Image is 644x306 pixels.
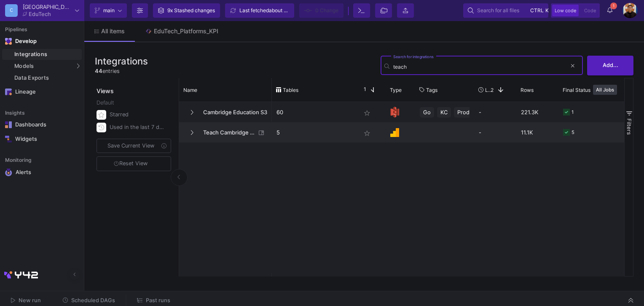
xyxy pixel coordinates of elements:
a: Integrations [2,49,82,60]
input: Search for name, tables, ... [393,64,566,70]
div: Data Exports [14,75,80,81]
button: Save Current View [97,139,171,153]
span: Last Used [485,87,491,93]
span: main [103,4,115,17]
span: 44 [95,68,102,74]
span: Tables [283,87,298,93]
h3: Integrations [95,56,148,67]
p: 60 [276,102,352,122]
mat-icon: star_border [362,108,372,118]
span: Filters [626,118,633,135]
span: Name [183,87,197,93]
div: EduTech [29,11,51,17]
button: Starred [95,108,173,121]
span: Low code [555,8,576,13]
div: Lineage [15,89,70,95]
span: Rows [521,87,534,93]
div: [GEOGRAPHIC_DATA] [23,4,72,10]
span: Reset View [114,160,148,166]
span: 1 [360,86,366,94]
div: Final Status [563,80,631,99]
div: Views [95,78,174,95]
span: Teach Cambridge GA4 [198,123,256,142]
img: bg52tvgs8dxfpOhHYAd0g09LCcAxm85PnUXHwHyc.png [623,3,638,18]
button: Add... [587,56,633,75]
span: Past runs [146,297,170,303]
img: Google Analytics 4 [390,128,399,137]
div: 1 [572,102,574,122]
div: C [5,4,18,17]
span: 2 [491,87,494,93]
div: Dashboards [15,121,70,128]
mat-icon: star_border [362,128,372,138]
button: Search for all filesctrlk [463,3,548,18]
button: Low code [552,5,579,16]
button: 1 [602,3,617,18]
div: Develop [15,38,28,45]
div: Default [97,99,173,108]
a: Navigation iconWidgets [2,132,82,146]
a: Navigation iconLineage [2,85,82,99]
div: EduTech_Platforms_KPI [154,28,218,35]
img: Navigation icon [5,121,12,128]
button: main [90,3,127,18]
a: Navigation iconAlerts [2,165,82,180]
button: ctrlk [528,5,544,16]
span: New run [19,297,41,303]
img: Navigation icon [5,136,12,142]
span: Type [390,87,402,93]
span: 1 [610,3,617,9]
div: 5 [572,123,574,142]
mat-expansion-panel-header: Navigation iconDevelop [2,35,82,48]
div: 9x Stashed changes [167,4,215,17]
button: Last fetchedabout 9 hours ago [225,3,294,18]
div: Alerts [16,169,70,176]
img: Navigation icon [5,38,12,45]
button: All Jobs [593,85,617,95]
span: Save Current View [107,142,154,149]
a: Data Exports [2,72,82,83]
span: Cambridge Education S3 [198,102,267,122]
span: Code [584,8,596,13]
button: Used in the last 7 days [95,121,173,134]
p: 5 [276,123,352,142]
span: Prod [457,102,470,122]
span: KC [440,102,448,122]
span: about 9 hours ago [269,7,311,13]
div: 221.3K [516,102,558,122]
div: 11.1K [516,122,558,142]
div: Widgets [15,136,70,142]
div: Starred [110,108,166,121]
img: Navigation icon [5,169,12,176]
a: Navigation iconDashboards [2,118,82,132]
img: Tab icon [145,28,152,35]
div: Last fetched [239,4,290,17]
button: 9x Stashed changes [153,3,220,18]
span: Go [423,102,431,122]
span: ctrl [530,5,544,16]
button: Code [582,5,598,16]
span: Scheduled DAGs [71,297,115,303]
span: k [545,5,549,16]
img: Navigation icon [5,89,12,95]
img: Amazon S3 [390,107,399,117]
div: entries [95,67,148,75]
div: Used in the last 7 days [110,121,166,134]
div: - [474,102,516,122]
button: Reset View [97,156,171,171]
span: All items [101,28,125,35]
span: Models [14,63,34,70]
span: Tags [426,87,437,93]
span: Search for all files [477,4,519,17]
div: Integrations [14,51,80,58]
div: - [474,122,516,142]
span: Add... [603,62,618,68]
